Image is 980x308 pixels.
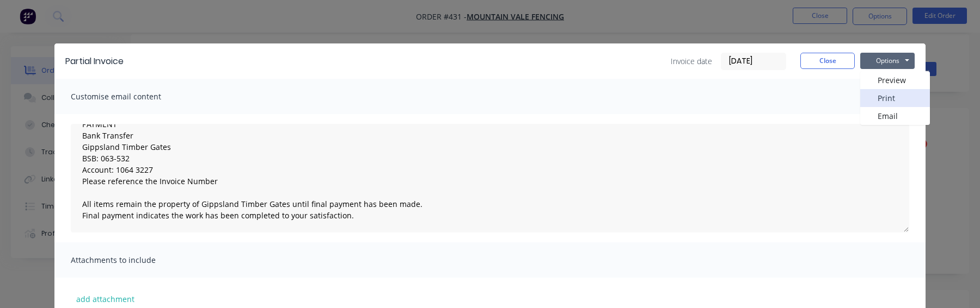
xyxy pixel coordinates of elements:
[71,89,191,104] span: Customise email content
[71,124,909,232] textarea: Hi , Please find a partial invoice attached to this email for a 50% deposit. To view your order o...
[860,89,930,107] button: Print
[800,53,855,69] button: Close
[860,107,930,125] button: Email
[71,253,191,268] span: Attachments to include
[65,55,124,68] div: Partial Invoice
[71,291,140,307] button: add attachment
[860,53,915,69] button: Options
[860,71,930,89] button: Preview
[671,55,712,67] span: Invoice date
